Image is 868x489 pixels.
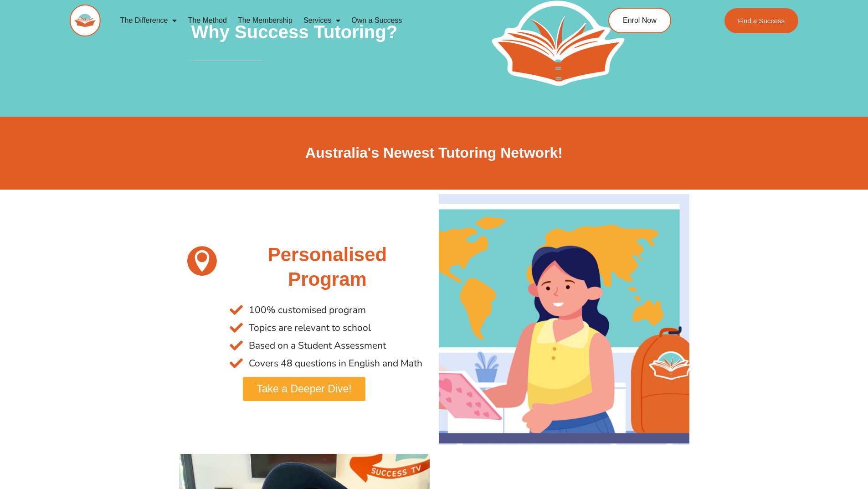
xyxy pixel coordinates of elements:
a: Own a Success [346,10,407,31]
a: Enrol Now [608,8,671,33]
span: Based on a Student Assessment [247,337,386,355]
a: The Method [182,10,232,31]
span: Covers 48 questions in English and Math [247,355,422,372]
a: Find a Success [724,8,799,33]
span: Enrol Now [623,17,657,24]
nav: Menu [115,10,567,31]
a: The Membership [232,10,298,31]
a: Services [298,10,346,31]
span: Find a Success [738,17,785,24]
span: Topics are relevant to school [247,319,371,337]
h2: Australia's Newest Tutoring Network! [179,144,689,163]
a: Take a Deeper Dive! [243,377,365,401]
span: Take a Deeper Dive! [257,384,351,394]
span: 100% customised program [247,301,366,319]
a: The Difference [115,10,183,31]
h2: Personalised Program [230,242,425,292]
